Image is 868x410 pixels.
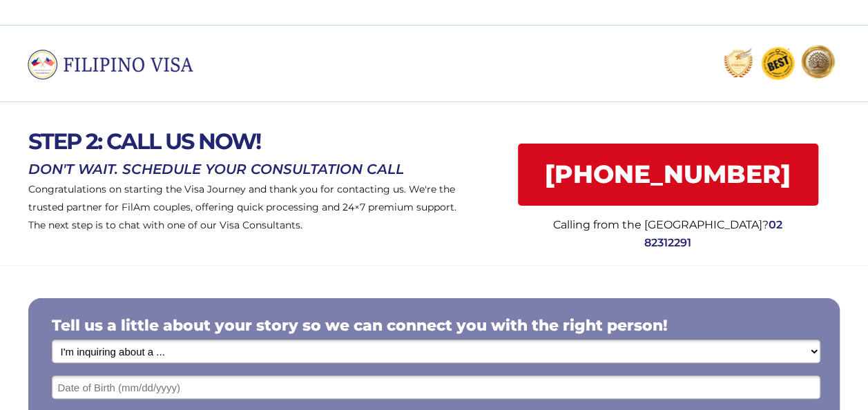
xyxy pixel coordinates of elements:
[52,375,820,399] input: Date of Birth (mm/dd/yyyy)
[28,128,260,155] span: STEP 2: CALL US NOW!
[28,183,456,231] span: Congratulations on starting the Visa Journey and thank you for contacting us. We're the trusted p...
[52,316,668,335] span: Tell us a little about your story so we can connect you with the right person!
[553,218,769,231] span: Calling from the [GEOGRAPHIC_DATA]?
[28,161,404,177] span: DON'T WAIT. SCHEDULE YOUR CONSULTATION CALL
[518,144,818,206] a: [PHONE_NUMBER]
[518,159,818,189] span: [PHONE_NUMBER]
